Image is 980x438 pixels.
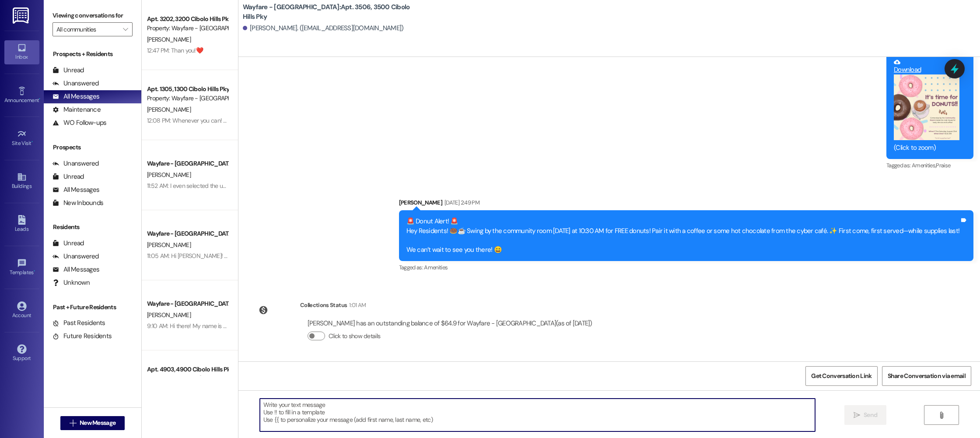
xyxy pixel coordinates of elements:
div: Tagged as: [399,261,974,274]
div: Property: Wayfare - [GEOGRAPHIC_DATA] [147,374,228,383]
button: Share Conversation via email [882,366,971,386]
span: Share Conversation via email [888,371,966,381]
div: 1:01 AM [347,300,366,310]
span: New Message [80,418,115,427]
div: Past + Future Residents [44,303,141,312]
span: [PERSON_NAME] [147,241,191,249]
div: Property: Wayfare - [GEOGRAPHIC_DATA] [147,94,228,103]
i:  [123,26,128,33]
span: Get Conversation Link [811,371,871,381]
button: Get Conversation Link [805,366,877,386]
div: Wayfare - [GEOGRAPHIC_DATA] [147,299,228,308]
a: Leads [4,212,39,236]
i:  [70,420,76,427]
input: All communities [56,22,119,36]
div: Prospects + Residents [44,49,141,59]
span: • [34,268,35,274]
div: 12:47 PM: Than you!❤️ [147,46,203,54]
button: New Message [60,416,125,430]
div: Unread [52,239,84,248]
div: Apt. 3202, 3200 Cibolo Hills Pky [147,14,228,24]
div: New Inbounds [52,198,103,208]
div: Unanswered [52,159,99,168]
div: 11:52 AM: I even selected the unit that was available on [DATE] [147,182,301,190]
a: Templates • [4,256,39,279]
span: [PERSON_NAME] [147,35,191,43]
div: All Messages [52,265,99,274]
div: (Click to zoom) [894,143,959,152]
span: Amenities , [912,162,936,169]
a: Buildings [4,170,39,193]
a: Inbox [4,40,39,64]
label: Click to show details [329,332,380,341]
div: Unanswered [52,79,99,88]
span: Amenities [424,264,448,271]
div: Apt. 4903, 4900 Cibolo Hills Pky [147,365,228,374]
span: [PERSON_NAME] [147,311,191,319]
div: All Messages [52,185,99,194]
a: Support [4,342,39,365]
div: Wayfare - [GEOGRAPHIC_DATA] [147,229,228,238]
div: 11:05 AM: Hi [PERSON_NAME]! This is [PERSON_NAME]. I was checking in to see your desired move in ... [147,252,539,260]
div: Maintenance [52,105,101,114]
b: Wayfare - [GEOGRAPHIC_DATA]: Apt. 3506, 3500 Cibolo Hills Pky [243,3,418,21]
button: Send [844,405,887,425]
div: 🚨 Donut Alert! 🚨 Hey Residents! 🍩☕️ Swing by the community room [DATE] at 10:30 AM for FREE donut... [406,217,960,254]
div: Prospects [44,143,141,152]
span: Praise [936,162,950,169]
div: [PERSON_NAME] [399,198,974,210]
button: Zoom image [894,74,959,140]
span: Send [864,410,877,420]
div: Wayfare - [GEOGRAPHIC_DATA] [147,159,228,168]
div: [PERSON_NAME]. ([EMAIL_ADDRESS][DOMAIN_NAME]) [243,24,404,33]
img: ResiDesk Logo [13,7,31,24]
label: Viewing conversations for [52,9,133,22]
div: Property: Wayfare - [GEOGRAPHIC_DATA] [147,24,228,33]
div: WO Follow-ups [52,118,106,127]
div: All Messages [52,92,99,101]
div: 12:08 PM: Whenever you can! Thank you. [147,117,250,124]
a: Site Visit • [4,127,39,150]
div: Unknown [52,278,90,287]
i:  [938,412,945,419]
div: Residents [44,223,141,232]
a: Download [894,59,959,74]
div: Past Residents [52,318,105,328]
div: Collections Status [300,300,347,310]
span: • [39,96,40,102]
a: Account [4,299,39,322]
div: Unread [52,66,84,75]
div: Apt. 1305, 1300 Cibolo Hills Pky [147,85,228,94]
span: [PERSON_NAME] [147,106,191,113]
div: [PERSON_NAME] has an outstanding balance of $64.9 for Wayfare - [GEOGRAPHIC_DATA] (as of [DATE]) [308,319,592,328]
div: Tagged as: [886,159,973,172]
div: Unread [52,172,84,181]
span: • [31,139,33,145]
div: Unanswered [52,252,99,261]
div: [DATE] 2:49 PM [442,198,479,207]
div: Future Residents [52,332,112,341]
i:  [854,412,860,419]
span: [PERSON_NAME] [147,171,191,179]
